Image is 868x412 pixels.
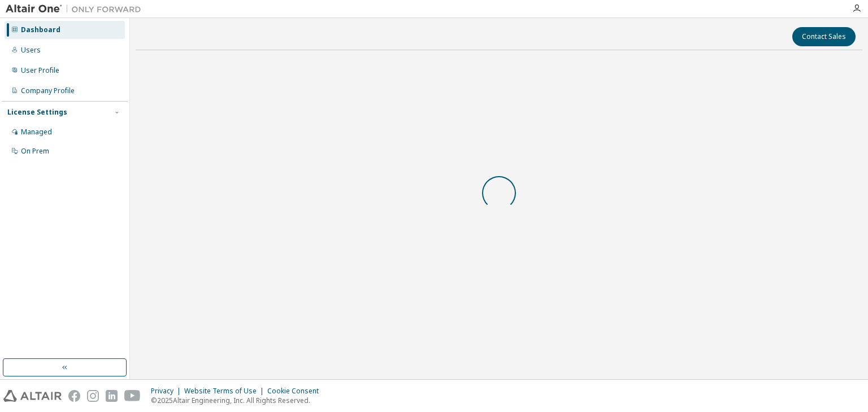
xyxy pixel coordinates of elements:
[106,390,118,402] img: linkedin.svg
[21,86,75,95] div: Company Profile
[6,3,147,15] img: Altair One
[792,27,856,46] button: Contact Sales
[3,390,62,402] img: altair_logo.svg
[68,390,80,402] img: facebook.svg
[151,396,325,405] p: © 2025 Altair Engineering, Inc. All Rights Reserved.
[184,387,267,396] div: Website Terms of Use
[21,66,59,75] div: User Profile
[124,390,141,402] img: youtube.svg
[151,387,184,396] div: Privacy
[7,108,67,117] div: License Settings
[21,46,41,55] div: Users
[21,25,60,34] div: Dashboard
[87,390,99,402] img: instagram.svg
[21,147,49,156] div: On Prem
[21,128,52,137] div: Managed
[267,387,325,396] div: Cookie Consent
